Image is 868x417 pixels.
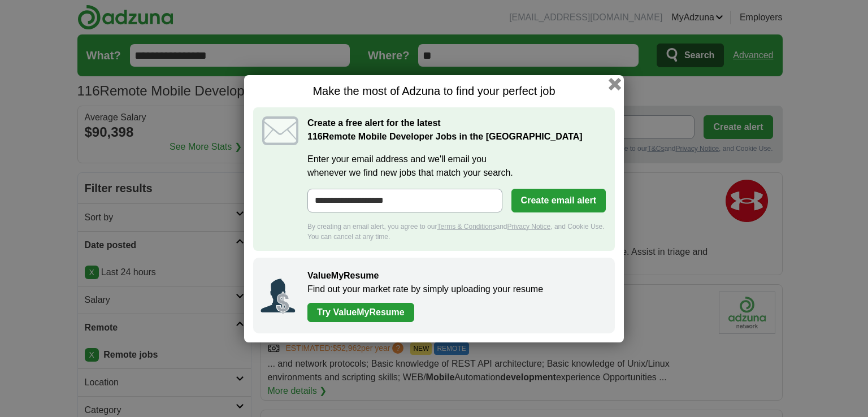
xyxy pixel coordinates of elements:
div: By creating an email alert, you agree to our and , and Cookie Use. You can cancel at any time. [307,221,606,242]
img: icon_email.svg [262,116,298,145]
p: Find out your market rate by simply uploading your resume [307,283,604,296]
a: Privacy Notice [507,223,551,231]
a: Try ValueMyResume [307,303,414,322]
a: Terms & Conditions [437,223,496,231]
label: Enter your email address and we'll email you whenever we find new jobs that match your search. [307,153,606,180]
h2: Create a free alert for the latest [307,116,606,144]
h2: ValueMyResume [307,269,604,283]
button: Create email alert [511,189,606,212]
h1: Make the most of Adzuna to find your perfect job [253,84,615,98]
span: 116 [307,130,323,144]
strong: Remote Mobile Developer Jobs in the [GEOGRAPHIC_DATA] [307,132,583,141]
